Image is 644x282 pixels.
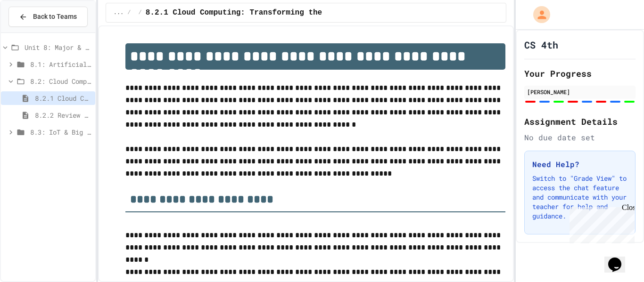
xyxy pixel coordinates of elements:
[524,38,558,51] h1: CS 4th
[523,4,553,25] div: My Account
[25,42,91,52] span: Unit 8: Major & Emerging Technologies
[524,67,636,80] h2: Your Progress
[532,159,627,170] h3: Need Help?
[33,12,77,22] span: Back to Teams
[146,7,386,18] span: 8.2.1 Cloud Computing: Transforming the Digital World
[527,88,633,96] div: [PERSON_NAME]
[30,59,91,69] span: 8.1: Artificial Intelligence Basics
[566,203,635,243] iframe: chat widget
[114,9,124,16] span: ...
[604,244,635,273] iframe: chat widget
[524,132,636,143] div: No due date set
[30,127,91,137] span: 8.3: IoT & Big Data
[127,9,131,16] span: /
[4,4,65,60] div: Chat with us now!Close
[35,93,91,103] span: 8.2.1 Cloud Computing: Transforming the Digital World
[532,174,627,221] p: Switch to "Grade View" to access the chat feature and communicate with your teacher for help and ...
[30,76,91,86] span: 8.2: Cloud Computing
[8,7,88,27] button: Back to Teams
[524,115,636,128] h2: Assignment Details
[35,110,91,120] span: 8.2.2 Review - Cloud Computing
[139,9,142,16] span: /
